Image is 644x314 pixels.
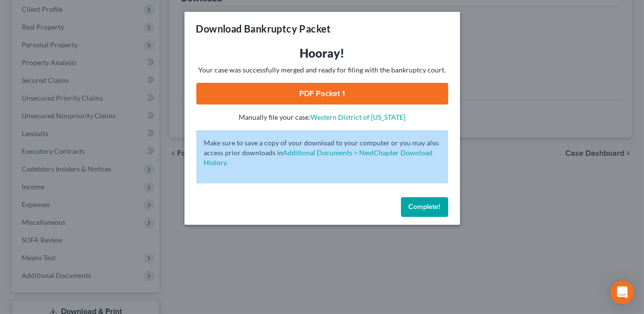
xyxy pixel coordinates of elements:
p: Make sure to save a copy of your download to your computer or you may also access prior downloads in [204,138,440,168]
a: Western District of [US_STATE] [310,113,405,121]
button: Complete! [401,197,448,217]
a: PDF Packet 1 [196,83,448,105]
p: Manually file your case: [196,112,448,122]
h3: Hooray! [196,45,448,61]
span: Complete! [409,203,440,211]
div: Open Intercom Messenger [611,280,634,304]
p: Your case was successfully merged and ready for filing with the bankruptcy court. [196,65,448,75]
h3: Download Bankruptcy Packet [196,22,331,35]
a: Additional Documents > NextChapter Download History. [204,148,433,167]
